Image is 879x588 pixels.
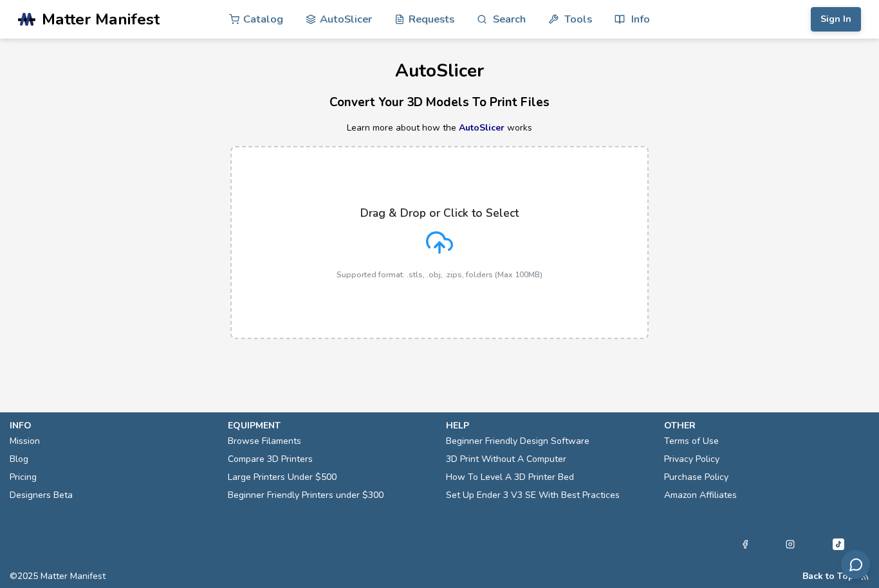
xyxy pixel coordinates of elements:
a: Beginner Friendly Printers under $300 [228,486,384,504]
a: 3D Print Without A Computer [446,450,566,468]
p: help [446,419,651,432]
a: Browse Filaments [228,432,301,450]
button: Back to Top [802,571,854,582]
a: Facebook [741,537,750,552]
button: Send feedback via email [841,550,870,579]
p: Drag & Drop or Click to Select [360,207,519,219]
a: Set Up Ender 3 V3 SE With Best Practices [446,486,620,504]
a: Large Printers Under $500 [228,468,337,486]
a: Purchase Policy [664,468,728,486]
a: Blog [10,450,28,468]
button: Sign In [811,7,861,32]
a: Compare 3D Printers [228,450,313,468]
a: Terms of Use [664,432,719,450]
a: Pricing [10,468,37,486]
p: info [10,419,215,432]
a: Instagram [786,537,795,552]
a: Designers Beta [10,486,73,504]
p: other [664,419,869,432]
a: Mission [10,432,40,450]
a: Privacy Policy [664,450,719,468]
a: Beginner Friendly Design Software [446,432,589,450]
span: © 2025 Matter Manifest [10,571,106,582]
p: equipment [228,419,433,432]
a: Amazon Affiliates [664,486,737,504]
span: Matter Manifest [42,10,160,28]
a: RSS Feed [860,571,869,582]
a: Tiktok [831,537,846,552]
p: Supported format: .stls, .obj, .zips, folders (Max 100MB) [337,270,542,279]
a: AutoSlicer [459,122,504,134]
a: How To Level A 3D Printer Bed [446,468,574,486]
